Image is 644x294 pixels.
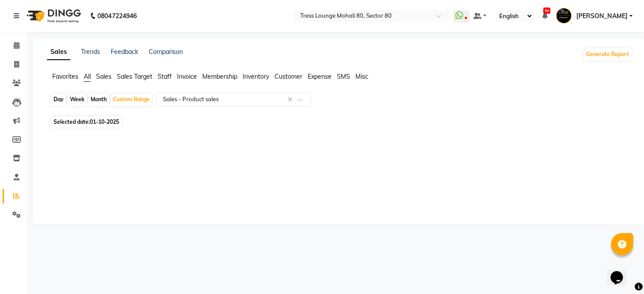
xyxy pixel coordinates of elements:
img: Pardeep [556,8,571,23]
button: Generate Report [584,48,631,61]
iframe: chat widget [607,259,635,285]
span: SMS [337,73,350,80]
span: [PERSON_NAME] [576,11,627,21]
span: Staff [158,73,172,80]
div: Day [51,93,66,106]
a: Feedback [111,48,138,56]
span: Inventory [243,73,269,80]
a: Sales [47,44,70,60]
a: Trends [81,48,100,56]
span: Clear all [288,95,295,104]
div: Custom Range [111,93,152,106]
span: Sales [96,73,112,80]
span: Membership [202,73,237,80]
span: Sales Target [117,73,152,80]
span: Selected date: [51,116,121,127]
span: Customer [274,73,302,80]
a: 60 [542,12,547,20]
span: All [84,73,91,80]
span: 01-10-2025 [90,118,119,125]
b: 08047224946 [97,4,136,28]
span: Invoice [177,73,197,80]
span: Misc [355,73,368,80]
span: Favorites [52,73,78,80]
div: Week [68,93,87,106]
a: Comparison [149,48,183,56]
img: logo [23,4,83,28]
span: Expense [308,73,332,80]
span: 60 [543,8,550,14]
div: Month [89,93,109,106]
